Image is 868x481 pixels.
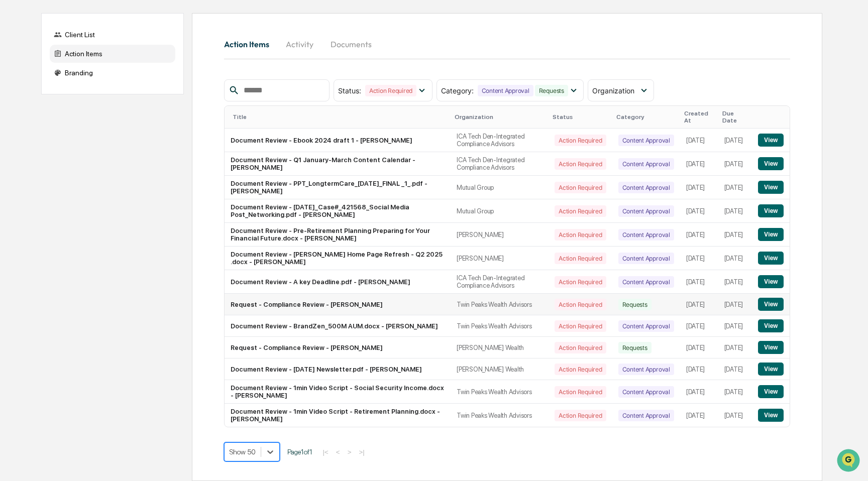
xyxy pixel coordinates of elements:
div: Action Required [555,158,606,170]
iframe: Open customer support [836,448,863,475]
button: >| [356,448,367,456]
div: 🔎 [10,147,18,155]
button: < [333,448,343,456]
div: Title [233,113,447,121]
td: [DATE] [718,129,752,152]
button: View [758,298,784,311]
td: [DATE] [718,176,752,199]
div: Content Approval [478,85,533,96]
td: [DATE] [680,129,718,152]
div: Action Required [555,205,606,217]
td: ICA Tech Den-Integrated Compliance Advisors [451,152,549,176]
td: Document Review - PPT_LongtermCare_[DATE]_FINAL _1_.pdf - [PERSON_NAME] [225,176,451,199]
button: > [345,448,355,456]
span: Pylon [100,170,122,178]
div: Action Required [555,342,606,353]
td: Document Review - Q1 January-March Content Calendar - [PERSON_NAME] [225,152,451,176]
div: Content Approval [618,364,674,375]
td: Document Review - [DATE]_Case#_421568_Social Media Post_Networking.pdf - [PERSON_NAME] [225,199,451,223]
td: Document Review - BrandZen_500M AUM.docx - [PERSON_NAME] [225,315,451,337]
td: Document Review - [DATE] Newsletter.pdf - [PERSON_NAME] [225,358,451,380]
td: [DATE] [718,358,752,380]
div: Action Required [555,135,606,146]
td: [DATE] [718,404,752,427]
td: [PERSON_NAME] Wealth [451,337,549,358]
button: View [758,341,784,354]
input: Clear [26,46,166,56]
button: Start new chat [171,80,183,92]
button: View [758,275,784,288]
td: [DATE] [680,176,718,199]
td: [DATE] [680,152,718,176]
td: [DATE] [718,380,752,404]
span: Preclearance [20,127,65,137]
div: Action Required [555,410,606,421]
div: Due Date [722,110,748,124]
td: [DATE] [718,247,752,270]
div: Action Required [555,276,606,288]
button: View [758,319,784,332]
span: Organization [592,86,634,95]
td: Request - Compliance Review - [PERSON_NAME] [225,294,451,315]
span: Page 1 of 1 [287,448,312,456]
button: View [758,228,784,241]
img: 1746055101610-c473b297-6a78-478c-a979-82029cc54cd1 [10,77,28,95]
div: Client List [50,26,175,44]
div: Content Approval [618,135,674,146]
td: Twin Peaks Wealth Advisors [451,404,549,427]
p: How can we help? [10,21,183,37]
button: Activity [277,32,322,56]
td: [DATE] [680,315,718,337]
td: Document Review - Ebook 2024 draft 1 - [PERSON_NAME] [225,129,451,152]
td: Document Review - [PERSON_NAME] Home Page Refresh - Q2 2025 .docx - [PERSON_NAME] [225,247,451,270]
button: Documents [322,32,380,56]
td: [DATE] [718,294,752,315]
td: [DATE] [718,337,752,358]
span: Status : [338,86,361,95]
div: Created At [684,110,714,124]
div: Content Approval [618,410,674,421]
div: Organization [455,113,545,121]
div: Requests [618,342,652,353]
td: Mutual Group [451,199,549,223]
div: Branding [50,64,175,82]
td: Twin Peaks Wealth Advisors [451,315,549,337]
td: [PERSON_NAME] [451,247,549,270]
td: [DATE] [718,315,752,337]
button: View [758,181,784,194]
span: Category : [441,86,474,95]
button: View [758,157,784,170]
div: Action Required [555,320,606,332]
div: Category [616,113,676,121]
div: Action Required [555,229,606,240]
td: [DATE] [680,199,718,223]
div: Content Approval [618,386,674,398]
td: [DATE] [680,337,718,358]
div: Action Required [555,253,606,264]
td: [DATE] [680,358,718,380]
td: [DATE] [718,270,752,294]
td: Twin Peaks Wealth Advisors [451,380,549,404]
button: View [758,204,784,217]
div: Requests [535,85,568,96]
td: Request - Compliance Review - [PERSON_NAME] [225,337,451,358]
div: Content Approval [618,229,674,240]
div: 🖐️ [10,128,18,136]
div: Action Required [365,85,416,96]
div: 🗄️ [73,128,81,136]
a: Powered byPylon [71,170,122,178]
a: 🗄️Attestations [69,123,129,141]
td: [DATE] [680,380,718,404]
td: ICA Tech Den-Integrated Compliance Advisors [451,270,549,294]
td: [DATE] [718,223,752,247]
div: Action Required [555,364,606,375]
div: Content Approval [618,182,674,193]
div: Action Required [555,299,606,310]
div: Content Approval [618,320,674,332]
td: [DATE] [680,247,718,270]
td: [DATE] [680,223,718,247]
div: Content Approval [618,253,674,264]
td: Document Review - 1min Video Script - Retirement Planning.docx - [PERSON_NAME] [225,404,451,427]
div: Action Required [555,182,606,193]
